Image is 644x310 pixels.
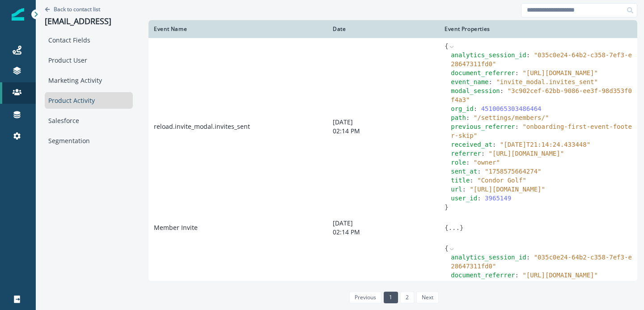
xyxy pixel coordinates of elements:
[451,51,632,68] span: " 035c0e24-64b2-c358-7ef3-e28647311fd0 "
[451,87,632,103] span: " 3c902cef-62bb-9086-ee3f-98d353f0f4a3 "
[333,228,434,237] p: 02:14 PM
[451,105,474,112] span: org_id
[449,223,460,232] button: ...
[333,219,434,228] p: [DATE]
[477,177,526,184] span: " Condor Golf "
[451,123,515,130] span: previous_referrer
[470,186,545,193] span: " [URL][DOMAIN_NAME] "
[451,168,477,175] span: sent_at
[45,17,133,26] p: [EMAIL_ADDRESS]
[451,140,632,149] div: :
[45,132,133,149] div: Segmentation
[333,25,434,33] div: Date
[148,38,327,215] td: reload.invite_modal.invites_sent
[148,215,327,240] td: Member Invite
[347,292,439,303] ul: Pagination
[451,185,632,194] div: :
[500,141,590,148] span: " [DATE]T21:14:24.433448 "
[445,42,448,50] span: {
[333,127,434,136] p: 02:14 PM
[485,168,541,175] span: " 1758575664274 "
[445,224,448,231] span: {
[451,254,526,261] span: analytics_session_id
[45,5,100,13] button: Go back
[45,112,133,129] div: Salesforce
[451,113,632,122] div: :
[451,123,632,139] span: " onboarding-first-event-footer-skip "
[485,195,511,202] span: 3965149
[416,292,439,303] a: Next page
[45,72,133,89] div: Marketing Activity
[451,159,466,166] span: role
[45,32,133,48] div: Contact Fields
[451,149,632,158] div: :
[451,104,632,113] div: :
[451,87,500,94] span: modal_session
[451,271,632,280] div: :
[451,122,632,140] div: :
[474,159,500,166] span: " owner "
[333,118,434,127] p: [DATE]
[451,253,632,271] div: :
[451,186,462,193] span: url
[451,69,515,76] span: document_referrer
[451,77,632,86] div: :
[451,195,477,202] span: user_id
[400,292,414,303] a: Page 2
[451,272,515,279] span: document_referrer
[451,280,488,288] span: event_name
[54,5,100,13] p: Back to contact list
[451,150,481,157] span: referrer
[451,158,632,167] div: :
[384,292,398,303] a: Page 1 is your current page
[522,69,598,76] span: " [URL][DOMAIN_NAME] "
[451,114,466,121] span: path
[451,194,632,203] div: :
[451,280,632,289] div: :
[451,141,492,148] span: received_at
[451,167,632,176] div: :
[451,68,632,77] div: :
[445,245,448,252] span: {
[481,105,542,112] span: 4510065303486464
[451,254,632,270] span: " 035c0e24-64b2-c358-7ef3-e28647311fd0 "
[474,114,549,121] span: " /settings/members/ "
[45,92,133,109] div: Product Activity
[12,8,24,21] img: Inflection
[460,224,463,231] span: }
[154,25,322,33] div: Event Name
[451,51,526,59] span: analytics_session_id
[496,78,598,85] span: " invite_modal.invites_sent "
[451,78,488,85] span: event_name
[489,150,564,157] span: " [URL][DOMAIN_NAME] "
[451,176,632,185] div: :
[451,177,470,184] span: title
[451,51,632,68] div: :
[445,204,448,211] span: }
[522,272,598,279] span: " [URL][DOMAIN_NAME] "
[445,25,632,33] div: Event Properties
[451,86,632,104] div: :
[496,280,613,288] span: " button_click.settings.members "
[45,52,133,68] div: Product User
